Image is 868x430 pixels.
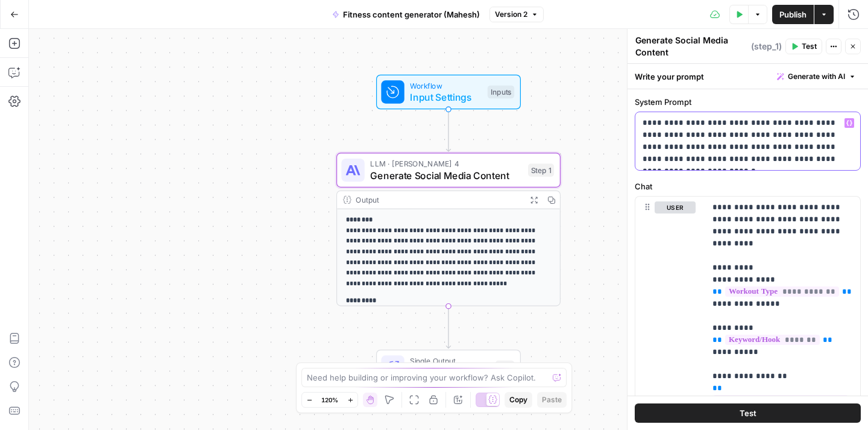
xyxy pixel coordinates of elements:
[370,168,522,183] span: Generate Social Media Content
[635,96,861,108] label: System Prompt
[343,8,480,21] span: Fitness content generator (Mahesh)
[321,395,338,405] span: 120%
[410,90,482,104] span: Input Settings
[336,75,561,110] div: WorkflowInput SettingsInputs
[788,71,845,82] span: Generate with AI
[627,64,868,89] div: Write your prompt
[446,109,450,151] g: Edge from start to step_1
[495,9,527,20] span: Version 2
[779,8,807,21] span: Publish
[370,158,522,169] span: LLM · [PERSON_NAME] 4
[495,361,514,374] div: End
[509,394,527,405] span: Copy
[356,194,521,206] div: Output
[542,394,562,405] span: Paste
[635,403,861,423] button: Test
[489,7,544,22] button: Version 2
[488,86,514,99] div: Inputs
[740,407,756,419] span: Test
[325,5,487,24] button: Fitness content generator (Mahesh)
[785,39,822,54] button: Test
[537,392,567,408] button: Paste
[505,392,532,408] button: Copy
[802,41,817,52] span: Test
[635,34,748,58] textarea: Generate Social Media Content
[336,350,561,385] div: Single OutputOutputEnd
[655,201,696,213] button: user
[635,180,861,192] label: Chat
[772,69,861,84] button: Generate with AI
[751,40,782,52] span: ( step_1 )
[528,163,554,177] div: Step 1
[410,355,489,366] span: Single Output
[410,80,482,91] span: Workflow
[772,5,814,24] button: Publish
[446,306,450,349] g: Edge from step_1 to end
